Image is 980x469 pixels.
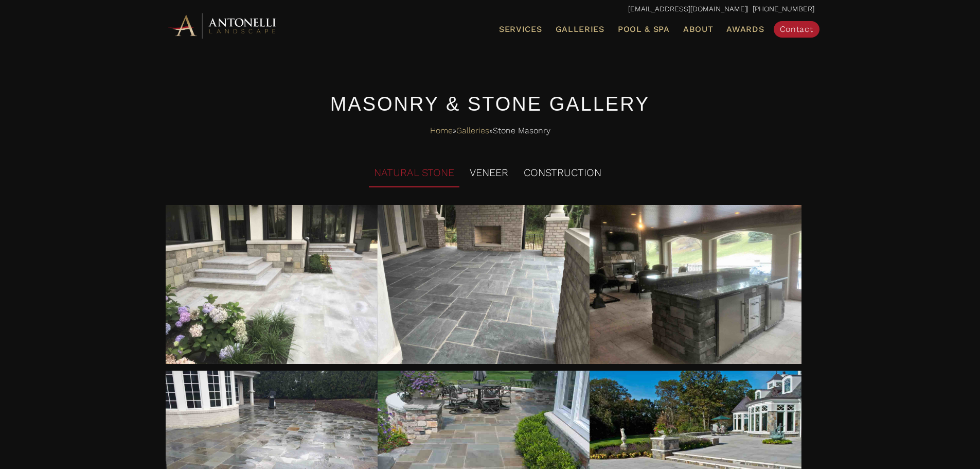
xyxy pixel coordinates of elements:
[369,159,459,187] li: NATURAL STONE
[722,23,768,36] a: Awards
[618,24,670,34] span: Pool & Spa
[551,23,609,36] a: Galleries
[166,123,814,138] nav: Breadcrumbs
[166,91,814,118] h3: Masonry & Stone Gallery
[456,123,489,138] a: Galleries
[499,25,542,33] span: Services
[495,23,546,36] a: Services
[166,11,279,40] img: Antonelli Horizontal Logo
[628,5,747,13] a: [EMAIL_ADDRESS][DOMAIN_NAME]
[683,25,714,33] span: About
[519,159,607,187] li: CONSTRUCTION
[614,23,674,36] a: Pool & Spa
[679,23,718,36] a: About
[780,24,813,34] span: Contact
[493,123,550,138] span: Stone Masonry
[726,24,764,34] span: Awards
[166,3,814,16] p: | [PHONE_NUMBER]
[556,24,604,34] span: Galleries
[430,123,453,138] a: Home
[465,159,513,187] li: VENEER
[774,21,819,38] a: Contact
[430,123,550,138] span: » »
